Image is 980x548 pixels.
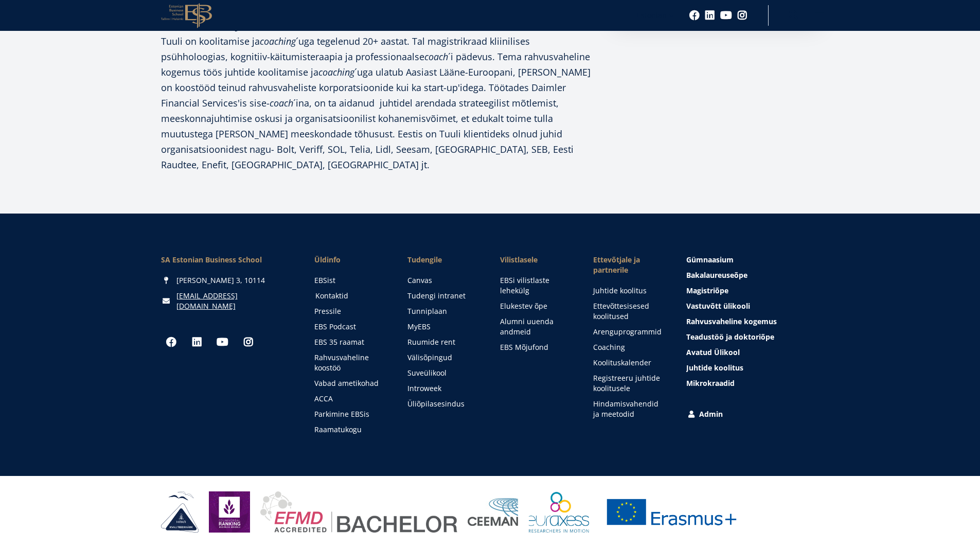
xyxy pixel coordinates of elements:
[500,342,573,352] a: EBS Mõjufond
[314,409,387,419] a: Parkimine EBSis
[407,255,480,265] a: Tudengile
[161,275,294,286] div: [PERSON_NAME] 3, 10114
[314,275,387,286] a: EBSist
[161,255,294,265] div: SA Estonian Business School
[737,10,747,21] a: Instagram
[686,332,819,342] a: Teadustöö ja doktoriõpe
[593,373,666,394] a: Registreeru juhtide koolitusele
[686,301,819,311] a: Vastuvõtt ülikooli
[705,10,715,21] a: Linkedin
[424,50,448,63] em: coach
[686,378,819,388] a: Mikrokraadid
[500,255,573,265] span: Vilistlasele
[161,332,182,352] a: Facebook
[686,316,819,327] a: Rahvusvaheline kogemus
[187,332,207,352] a: Linkedin
[689,10,700,21] a: Facebook
[407,399,480,409] a: Üliõpilasesindus
[315,291,388,301] a: Kontaktid
[318,66,354,78] em: coaching
[529,491,590,533] img: EURAXESS
[593,301,666,322] a: Ettevõttesisesed koolitused
[593,255,666,275] span: Ettevõtjale ja partnerile
[686,286,819,296] a: Magistriõpe
[599,491,743,533] a: Erasmus +
[593,358,666,368] a: Koolituskalender
[407,322,480,332] a: MyEBS
[500,275,573,296] a: EBSi vilistlaste lehekülg
[212,332,233,352] a: Youtube
[161,33,593,172] p: Tuuli on koolitamise ja ´uga tegelenud 20+ aastat. Tal magistrikraad kliinilises psühholoogias, k...
[314,425,387,435] a: Raamatukogu
[238,332,259,352] a: Instagram
[314,337,387,347] a: EBS 35 raamat
[686,409,819,419] a: Admin
[314,394,387,404] a: ACCA
[686,347,740,357] span: Avatud Ülikool
[686,270,819,280] a: Bakalaureuseõpe
[314,378,387,388] a: Vabad ametikohad
[314,306,387,316] a: Pressile
[686,332,774,342] span: Teadustöö ja doktoriõpe
[686,316,777,326] span: Rahvusvaheline kogemus
[314,322,387,332] a: EBS Podcast
[176,291,294,311] a: [EMAIL_ADDRESS][DOMAIN_NAME]
[209,491,250,533] img: Eduniversal
[686,255,819,265] a: Gümnaasium
[686,378,735,388] span: Mikrokraadid
[314,255,387,265] span: Üldinfo
[407,275,480,286] a: Canvas
[593,327,666,337] a: Arenguprogrammid
[500,301,573,311] a: Elukestev õpe
[407,306,480,316] a: Tunniplaan
[270,97,293,109] em: coach
[260,35,296,47] em: coaching
[468,498,519,526] img: Ceeman
[407,383,480,394] a: Introweek
[260,491,457,533] img: EFMD
[593,399,666,419] a: Hindamisvahendid ja meetodid
[686,301,750,311] span: Vastuvõtt ülikooli
[686,363,743,373] span: Juhtide koolitus
[407,352,480,363] a: Välisõpingud
[599,491,743,533] img: Erasmus+
[314,352,387,373] a: Rahvusvaheline koostöö
[500,316,573,337] a: Alumni uuenda andmeid
[593,342,666,352] a: Coaching
[407,368,480,378] a: Suveülikool
[407,291,480,301] a: Tudengi intranet
[686,270,747,280] span: Bakalaureuseõpe
[161,491,199,533] img: HAKA
[686,286,728,295] span: Magistriõpe
[686,363,819,373] a: Juhtide koolitus
[593,286,666,296] a: Juhtide koolitus
[686,255,734,264] span: Gümnaasium
[407,337,480,347] a: Ruumide rent
[720,10,732,21] a: Youtube
[686,347,819,358] a: Avatud Ülikool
